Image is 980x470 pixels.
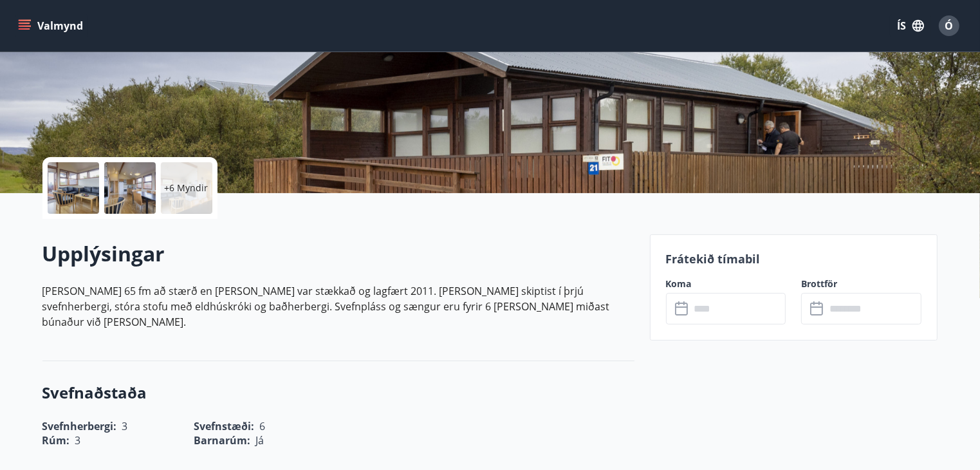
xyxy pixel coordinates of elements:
[934,10,965,41] button: Ó
[945,19,954,33] span: Ó
[75,433,81,447] span: 3
[194,433,251,447] span: Barnarúm :
[256,433,264,447] span: Já
[42,382,634,404] h3: Svefnaðstaða
[42,283,634,330] p: [PERSON_NAME] 65 fm að stærð en [PERSON_NAME] var stækkað og lagfært 2011. [PERSON_NAME] skiptist...
[15,14,88,37] button: menu
[666,277,786,290] label: Koma
[165,182,208,194] p: +6 Myndir
[42,240,634,268] h2: Upplýsingar
[801,277,921,290] label: Brottför
[42,433,70,447] span: Rúm :
[666,250,922,267] p: Frátekið tímabil
[890,14,931,37] button: ÍS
